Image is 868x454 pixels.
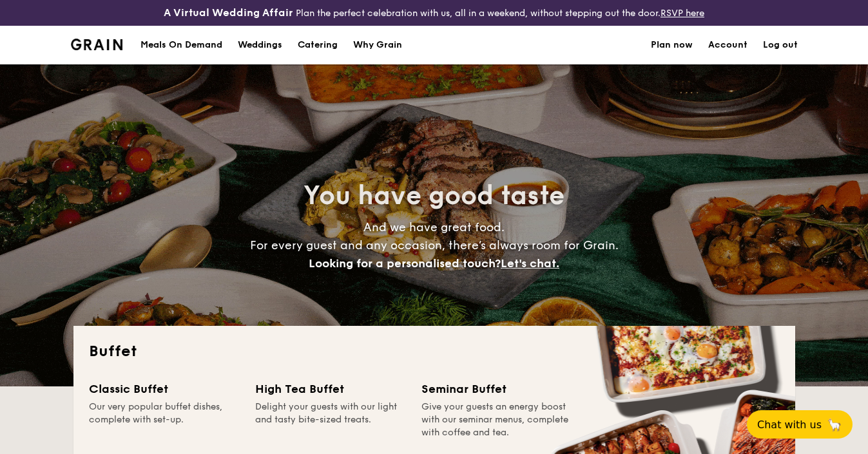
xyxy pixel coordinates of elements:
[757,419,822,431] span: Chat with us
[298,26,338,64] h1: Catering
[133,26,230,64] a: Meals On Demand
[353,26,402,64] div: Why Grain
[145,5,724,21] div: Plan the perfect celebration with us, all in a weekend, without stepping out the door.
[290,26,345,64] a: Catering
[255,401,406,439] div: Delight your guests with our light and tasty bite-sized treats.
[89,401,240,439] div: Our very popular buffet dishes, complete with set-up.
[421,380,572,398] div: Seminar Buffet
[827,417,842,432] span: 🦙
[501,256,559,270] span: Let's chat.
[89,341,780,362] h2: Buffet
[708,26,747,64] a: Account
[255,380,406,398] div: High Tea Buffet
[230,26,290,64] a: Weddings
[250,220,619,270] span: And we have great food. For every guest and any occasion, there’s always room for Grain.
[421,401,572,439] div: Give your guests an energy boost with our seminar menus, complete with coffee and tea.
[71,39,123,50] img: Grain
[345,26,410,64] a: Why Grain
[164,5,293,21] h4: A Virtual Wedding Affair
[71,39,123,50] a: Logotype
[309,256,501,270] span: Looking for a personalised touch?
[238,26,282,64] div: Weddings
[763,26,798,64] a: Log out
[140,26,222,64] div: Meals On Demand
[89,380,240,398] div: Classic Buffet
[304,180,564,211] span: You have good taste
[747,410,853,439] button: Chat with us🦙
[661,8,704,19] a: RSVP here
[651,26,693,64] a: Plan now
